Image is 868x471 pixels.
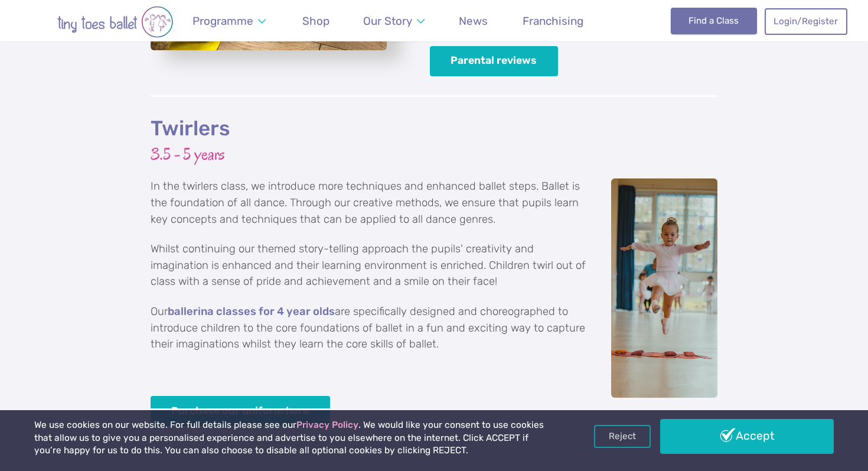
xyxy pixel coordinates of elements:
a: Reject [594,425,651,447]
a: Franchising [517,7,589,35]
a: Programme [187,7,271,35]
a: Privacy Policy [296,420,358,430]
span: Shop [302,14,329,28]
p: We use cookies on our website. For full details please see our . We would like your consent to us... [34,419,554,457]
a: Accept [660,419,834,453]
a: Purchase our uniform here [151,396,330,426]
span: Our Story [363,14,412,28]
a: Parental reviews [430,46,558,76]
p: Our are specifically designed and choreographed to introduce children to the core foundations of ... [151,304,717,353]
a: Shop [296,7,335,35]
span: News [459,14,488,28]
span: Franchising [523,14,583,28]
a: ballerina classes for 4 year olds [168,306,335,318]
a: Our Story [358,7,430,35]
span: Programme [192,14,253,28]
p: In the twirlers class, we introduce more techniques and enhanced ballet steps. Ballet is the foun... [151,178,717,228]
img: tiny toes ballet [21,6,210,38]
h3: 3.5 - 5 years [151,144,717,165]
a: Login/Register [765,8,847,34]
a: News [453,7,494,35]
p: Whilst continuing our themed story-telling approach the pupils' creativity and imagination is enh... [151,241,717,290]
h2: Twirlers [151,116,717,142]
a: Find a Class [671,8,758,34]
